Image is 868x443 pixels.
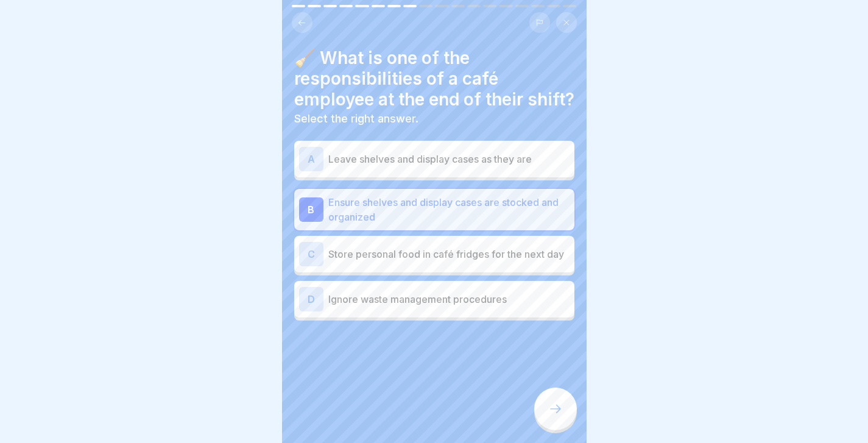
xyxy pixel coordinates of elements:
div: C [299,242,323,266]
div: D [299,287,323,311]
p: Select the right answer. [294,112,574,126]
div: B [299,197,323,222]
h4: 🧹 What is one of the responsibilities of a café employee at the end of their shift? [294,48,574,110]
p: Store personal food in café fridges for the next day [328,247,570,261]
p: Ensure shelves and display cases are stocked and organized [328,195,570,224]
div: A [299,147,323,171]
p: Leave shelves and display cases as they are [328,152,570,166]
p: Ignore waste management procedures [328,292,570,307]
